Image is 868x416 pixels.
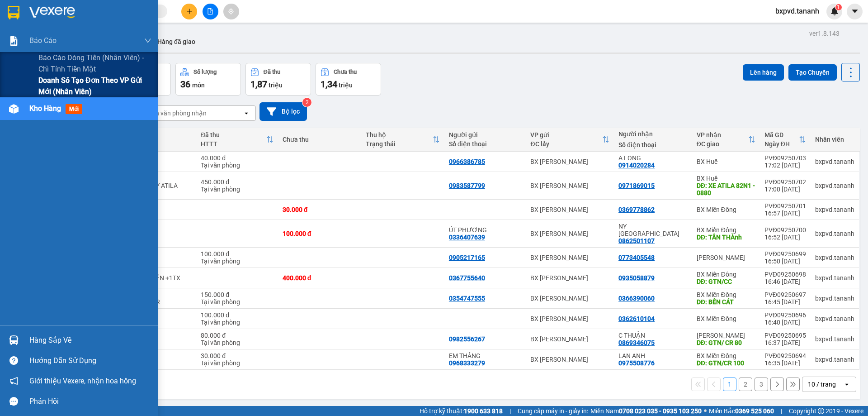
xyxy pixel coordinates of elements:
div: BX [PERSON_NAME] [530,335,609,343]
button: aim [223,4,239,19]
button: Tạo Chuyến [788,64,837,81]
div: Phản hồi [29,395,151,408]
button: Đã thu1,87 triệu [245,63,311,96]
div: Đã thu [201,131,266,139]
div: BX [PERSON_NAME] [530,315,609,322]
div: BX [PERSON_NAME] [530,274,609,282]
div: Hàng sắp về [29,334,151,347]
div: Số lượng [193,69,217,75]
strong: 1900 633 818 [464,407,503,415]
div: BX [PERSON_NAME] [530,182,609,189]
div: Số điện thoại [449,140,522,148]
div: Số điện thoại [618,141,688,148]
div: 150.000 đ [201,291,274,298]
div: Người nhận [618,130,688,138]
img: warehouse-icon [9,104,19,114]
div: Tại văn phòng [201,186,274,193]
div: PVĐ09250697 [764,291,806,298]
div: ÚT PHƯƠNG [449,226,522,234]
button: file-add [203,4,218,19]
div: Tại văn phòng [201,162,274,169]
span: file-add [207,8,213,14]
div: 17:00 [DATE] [764,186,806,193]
div: BX [PERSON_NAME] [530,158,609,165]
div: Tại văn phòng [201,258,274,265]
div: ĐC giao [697,140,748,148]
div: PVĐ09250701 [764,202,806,210]
span: triệu [339,81,353,89]
div: Chọn văn phòng nhận [144,109,207,118]
span: Miền Nam [590,406,702,416]
div: BX Miền Đông [697,271,755,278]
button: Hàng đã giao [150,31,203,53]
div: EM THÂNG [449,352,522,359]
div: Mã GD [764,131,799,139]
div: ĐC lấy [530,140,602,148]
img: solution-icon [9,36,19,46]
div: 0966386785 [449,158,485,165]
span: message [9,397,18,406]
div: Tại văn phòng [201,359,274,367]
span: Cung cấp máy in - giấy in: [518,406,588,416]
span: ⚪️ [704,409,707,413]
span: | [509,406,511,416]
div: BX [PERSON_NAME] [530,254,609,261]
div: 0975508776 [618,359,655,367]
div: 0869346075 [618,339,655,346]
img: logo-vxr [8,6,19,19]
div: BX Miền Đông [697,352,755,359]
div: 400.000 đ [283,274,357,282]
div: Người gửi [449,131,522,139]
button: Số lượng36món [175,63,241,96]
div: Nhân viên [815,136,854,143]
div: 10 / trang [808,380,836,389]
div: bxpvd.tananh [815,335,854,343]
div: Thu hộ [366,131,433,139]
div: ver 1.8.143 [809,29,840,38]
div: VP gửi [530,131,602,139]
div: DĐ: GTN/ CR 80 [697,339,755,346]
span: Kho hàng [29,104,61,113]
span: mới [66,104,82,114]
span: 36 [180,79,190,90]
div: 0914020284 [618,162,655,169]
div: [PERSON_NAME] [697,332,755,339]
div: BX Miền Đông [697,206,755,213]
svg: open [243,110,250,117]
div: 0905217165 [449,254,485,261]
div: PVĐ09250695 [764,332,806,339]
div: DĐ: XE ATILA 82N1 - 0880 [697,182,755,196]
div: bxpvd.tananh [815,158,854,165]
div: 16:46 [DATE] [764,278,806,285]
th: Toggle SortBy [196,128,278,152]
svg: open [843,381,850,388]
div: bxpvd.tananh [815,230,854,237]
div: 0982556267 [449,335,485,343]
div: BX Huế [697,158,755,165]
div: PVĐ09250703 [764,154,806,162]
span: Báo cáo [29,35,57,46]
div: BX [PERSON_NAME] [530,230,609,237]
div: Trạng thái [366,140,433,148]
div: [PERSON_NAME] [697,254,755,261]
button: 1 [723,378,736,391]
div: LAN ANH [618,352,688,359]
div: BX Miền Đông [697,315,755,322]
div: 80.000 đ [201,332,274,339]
div: PVĐ09250698 [764,271,806,278]
div: BX Miền Đông [697,291,755,298]
th: Toggle SortBy [526,128,614,152]
div: VP nhận [697,131,748,139]
div: Chưa thu [283,136,357,143]
div: 0366390060 [618,295,655,302]
div: Tại văn phòng [201,319,274,326]
div: DĐ: GTN/CC [697,278,755,285]
div: A LONG [618,154,688,162]
div: PVĐ09250696 [764,311,806,319]
span: 1,34 [321,79,337,90]
button: 3 [755,378,768,391]
div: 0354747555 [449,295,485,302]
div: bxpvd.tananh [815,182,854,189]
div: 0336407639 [449,234,485,241]
th: Toggle SortBy [760,128,811,152]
